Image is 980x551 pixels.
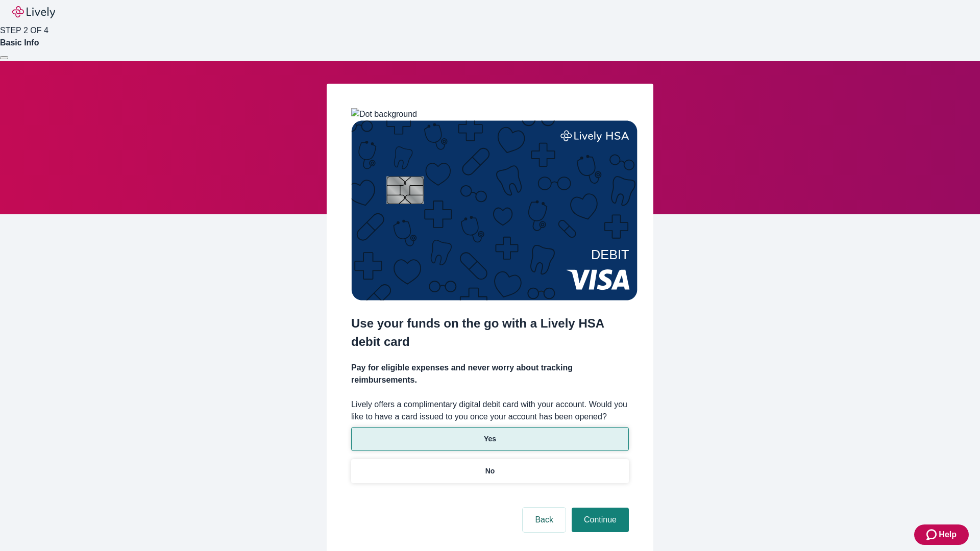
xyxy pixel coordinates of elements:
[12,6,55,18] img: Lively
[351,314,629,351] h2: Use your funds on the go with a Lively HSA debit card
[351,459,629,483] button: No
[351,108,417,120] img: Dot background
[351,398,629,423] label: Lively offers a complimentary digital debit card with your account. Would you like to have a card...
[484,434,496,444] p: Yes
[914,524,969,545] button: Zendesk support iconHelp
[523,508,566,532] button: Back
[939,529,957,541] span: Help
[351,362,629,386] h4: Pay for eligible expenses and never worry about tracking reimbursements.
[485,466,495,477] p: No
[351,427,629,451] button: Yes
[572,508,629,532] button: Continue
[926,529,939,541] svg: Zendesk support icon
[351,120,638,300] img: Debit card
